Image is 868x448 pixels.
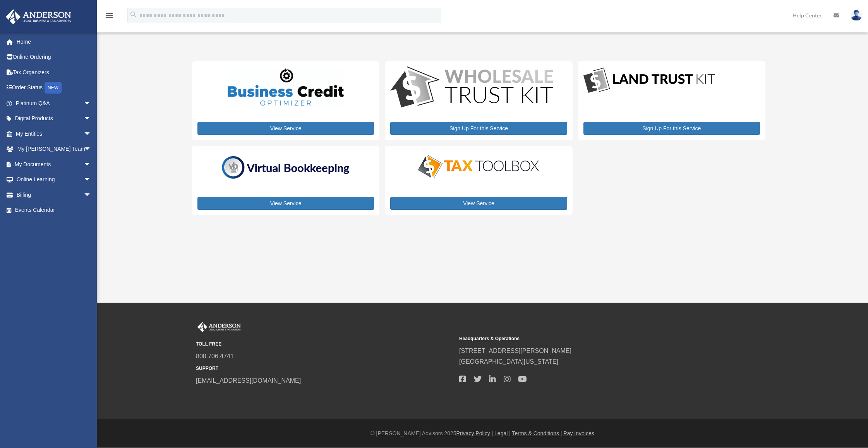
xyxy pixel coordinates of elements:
a: My Documentsarrow_drop_down [5,157,103,172]
img: LandTrust_lgo-1.jpg [583,66,715,95]
div: NEW [45,82,62,94]
a: Online Ordering [5,49,103,65]
i: menu [105,11,114,20]
small: TOLL FREE [196,340,454,348]
a: Billingarrow_drop_down [5,187,103,203]
span: arrow_drop_down [84,95,99,111]
span: arrow_drop_down [84,111,99,127]
a: Events Calendar [5,203,103,218]
a: menu [105,14,114,20]
a: [GEOGRAPHIC_DATA][US_STATE] [459,358,558,365]
a: View Service [197,122,374,135]
a: Order StatusNEW [5,80,103,96]
a: Platinum Q&Aarrow_drop_down [5,95,103,111]
a: Legal | [494,430,511,436]
div: © [PERSON_NAME] Advisors 2025 [97,429,868,438]
a: Tax Organizers [5,65,103,80]
a: Sign Up For this Service [583,122,760,135]
small: Headquarters & Operations [459,335,717,343]
img: Anderson Advisors Platinum Portal [196,322,242,332]
a: 800.706.4741 [196,353,234,359]
small: SUPPORT [196,365,454,373]
a: Online Learningarrow_drop_down [5,172,103,187]
a: View Service [197,197,374,210]
a: Sign Up For this Service [390,122,567,135]
a: [STREET_ADDRESS][PERSON_NAME] [459,347,571,354]
img: Anderson Advisors Platinum Portal [3,9,74,24]
a: My Entitiesarrow_drop_down [5,126,103,141]
img: User Pic [851,10,862,21]
span: arrow_drop_down [84,172,99,188]
span: arrow_drop_down [84,126,99,142]
span: arrow_drop_down [84,187,99,203]
a: Digital Productsarrow_drop_down [5,111,99,126]
a: Privacy Policy | [456,430,493,436]
a: Terms & Conditions | [512,430,562,436]
i: search [129,10,138,19]
a: Pay Invoices [563,430,594,436]
img: WS-Trust-Kit-lgo-1.jpg [390,66,553,109]
span: arrow_drop_down [84,157,99,172]
a: View Service [390,197,567,210]
span: arrow_drop_down [84,141,99,157]
a: My [PERSON_NAME] Teamarrow_drop_down [5,141,103,157]
a: Home [5,34,103,49]
a: [EMAIL_ADDRESS][DOMAIN_NAME] [196,377,301,384]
